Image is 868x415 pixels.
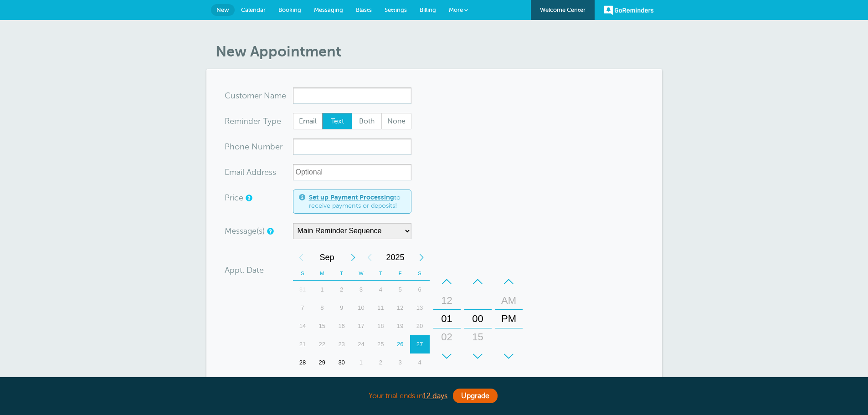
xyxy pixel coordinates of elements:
[371,354,390,372] div: Thursday, October 2
[390,372,410,390] div: 10
[241,168,262,176] span: il Add
[410,372,430,390] div: Saturday, October 11
[378,248,413,266] span: 2025
[293,299,313,317] div: 7
[312,354,332,372] div: Monday, September 29
[390,299,410,317] div: 12
[453,389,498,403] a: Upgrade
[225,266,264,274] label: Appt. Date
[312,372,332,390] div: Monday, October 6
[241,6,266,13] span: Calendar
[352,113,381,129] span: Both
[390,317,410,335] div: Friday, September 19
[371,281,390,299] div: 4
[246,195,251,201] a: An optional price for the appointment. If you set a price, you can include a payment link in your...
[371,299,390,317] div: 11
[225,117,281,125] label: Reminder Type
[332,281,351,299] div: Tuesday, September 2
[371,354,390,372] div: 2
[293,266,313,281] th: S
[410,372,430,390] div: 11
[382,113,411,129] span: None
[312,317,332,335] div: 15
[371,299,390,317] div: Thursday, September 11
[293,354,313,372] div: Sunday, September 28
[410,281,430,299] div: 6
[225,168,241,176] span: Ema
[413,248,430,266] div: Next Year
[216,6,229,13] span: New
[323,113,352,129] span: Text
[433,272,461,365] div: Hours
[410,281,430,299] div: Saturday, September 6
[332,354,351,372] div: Tuesday, September 30
[312,335,332,354] div: 22
[267,228,272,234] a: Simple templates and custom messages will use the reminder schedule set under Settings > Reminder...
[423,392,447,400] b: 12 days
[356,6,372,13] span: Blasts
[293,372,313,390] div: Sunday, October 5
[293,164,411,180] input: Optional
[211,4,235,16] a: New
[206,386,662,406] div: Your trial ends in .
[278,6,301,13] span: Booking
[225,138,293,155] div: mber
[464,272,492,365] div: Minutes
[410,299,430,317] div: Saturday, September 13
[390,317,410,335] div: 19
[293,317,313,335] div: Sunday, September 14
[332,354,351,372] div: 30
[293,281,313,299] div: Sunday, August 31
[390,335,410,354] div: 26
[312,372,332,390] div: 6
[410,335,430,354] div: Saturday, September 27
[332,335,351,354] div: Tuesday, September 23
[390,281,410,299] div: 5
[436,310,458,328] div: 01
[312,266,332,281] th: M
[216,43,662,60] h1: New Appointment
[390,266,410,281] th: F
[351,317,371,335] div: 17
[351,354,371,372] div: Wednesday, October 1
[371,335,390,354] div: Thursday, September 25
[390,299,410,317] div: Friday, September 12
[312,354,332,372] div: 29
[467,310,489,328] div: 00
[371,317,390,335] div: Thursday, September 18
[390,281,410,299] div: Friday, September 5
[332,317,351,335] div: Tuesday, September 16
[410,317,430,335] div: 20
[293,372,313,390] div: 5
[332,372,351,390] div: Tuesday, October 7
[332,299,351,317] div: 9
[351,335,371,354] div: 24
[361,248,378,266] div: Previous Year
[390,372,410,390] div: Friday, October 10
[351,335,371,354] div: Wednesday, September 24
[467,328,489,346] div: 15
[332,335,351,354] div: 23
[351,372,371,390] div: Wednesday, October 8
[332,299,351,317] div: Tuesday, September 9
[371,317,390,335] div: 18
[436,346,458,364] div: 03
[332,372,351,390] div: 7
[410,354,430,372] div: 4
[309,194,394,201] a: Set up Payment Processing
[371,372,390,390] div: 9
[352,113,382,129] label: Both
[410,354,430,372] div: Saturday, October 4
[332,317,351,335] div: 16
[351,281,371,299] div: 3
[410,317,430,335] div: Saturday, September 20
[420,6,436,13] span: Billing
[436,328,458,346] div: 02
[390,335,410,354] div: Today, Friday, September 26
[371,281,390,299] div: Thursday, September 4
[467,346,489,364] div: 30
[225,164,293,180] div: ress
[351,266,371,281] th: W
[293,113,323,129] span: Email
[390,354,410,372] div: 3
